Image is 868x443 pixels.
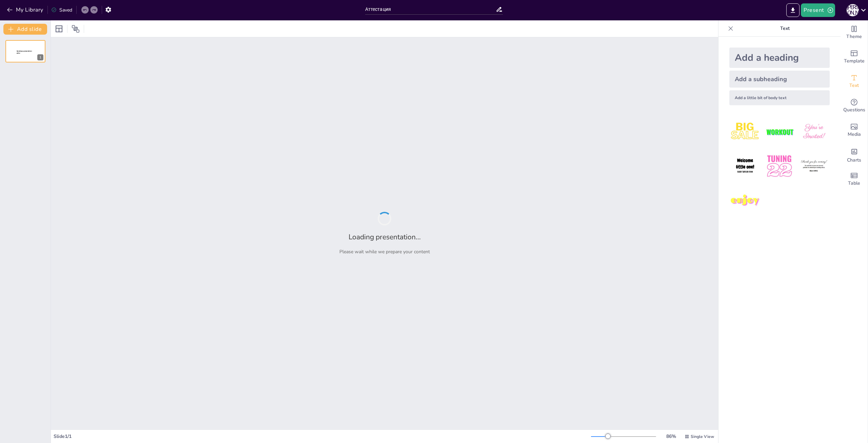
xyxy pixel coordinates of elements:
[51,7,72,13] div: Saved
[663,433,679,440] div: 86 %
[54,23,64,34] div: Layout
[848,131,861,138] span: Media
[349,232,421,242] h2: Loading presentation...
[801,3,835,17] button: Present
[849,82,859,89] span: Text
[764,150,795,182] img: 5.jpeg
[339,248,430,255] p: Please wait while we prepare your content
[736,20,834,37] p: Text
[844,57,865,65] span: Template
[846,33,862,40] span: Theme
[691,434,714,439] span: Single View
[841,20,868,45] div: Change the overall theme
[729,116,761,148] img: 1.jpeg
[72,25,80,33] span: Position
[841,69,868,94] div: Add text boxes
[729,185,761,217] img: 7.jpeg
[847,3,859,17] button: Б [PERSON_NAME]
[5,4,46,15] button: My Library
[764,116,795,148] img: 2.jpeg
[365,4,496,14] input: Insert title
[848,180,860,187] span: Table
[847,4,859,16] div: Б [PERSON_NAME]
[729,90,830,105] div: Add a little bit of body text
[17,50,32,54] span: Sendsteps presentation editor
[729,150,761,182] img: 4.jpeg
[843,106,865,114] span: Questions
[841,118,868,143] div: Add images, graphics, shapes or video
[798,150,830,182] img: 6.jpeg
[3,24,47,35] button: Add slide
[798,116,830,148] img: 3.jpeg
[5,40,45,62] div: Sendsteps presentation editor1
[841,143,868,167] div: Add charts and graphs
[786,3,800,17] button: Export to PowerPoint
[729,71,830,88] div: Add a subheading
[729,48,830,68] div: Add a heading
[841,45,868,69] div: Add ready made slides
[847,156,861,164] span: Charts
[841,167,868,191] div: Add a table
[37,54,43,60] div: 1
[54,433,591,440] div: Slide 1 / 1
[841,94,868,118] div: Get real-time input from your audience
